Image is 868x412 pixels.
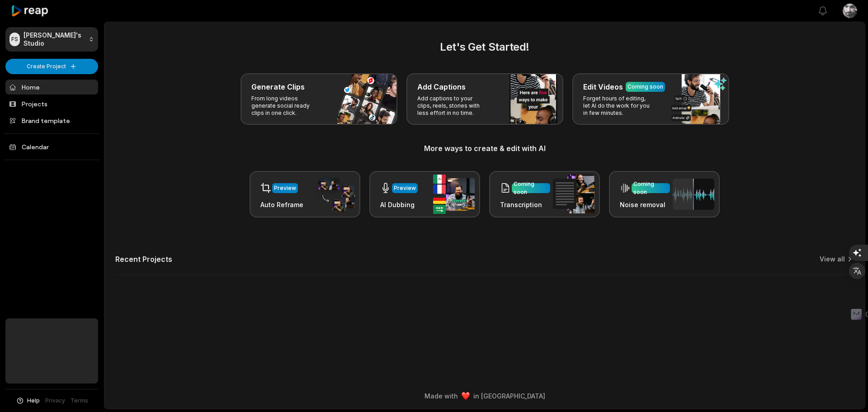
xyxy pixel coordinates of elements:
[251,95,321,117] p: From long videos generate social ready clips in one click.
[820,255,845,264] a: View all
[251,81,305,92] h3: Generate Clips
[417,81,466,92] h3: Add Captions
[417,95,487,117] p: Add captions to your clips, reels, stories with less effort in no time.
[394,184,416,192] div: Preview
[27,397,40,405] span: Help
[633,180,668,196] div: Coming soon
[5,59,98,74] button: Create Project
[9,33,20,46] div: FS
[5,96,98,111] a: Projects
[5,113,98,128] a: Brand template
[115,39,854,55] h2: Let's Get Started!
[71,397,88,405] a: Terms
[5,80,98,95] a: Home
[16,397,40,405] button: Help
[500,200,550,209] h3: Transcription
[514,180,548,196] div: Coming soon
[115,255,172,264] h2: Recent Projects
[45,397,65,405] a: Privacy
[313,177,355,212] img: auto_reframe.png
[583,81,623,92] h3: Edit Videos
[380,200,418,209] h3: AI Dubbing
[113,391,857,401] div: Made with in [GEOGRAPHIC_DATA]
[260,200,303,209] h3: Auto Reframe
[5,139,98,154] a: Calendar
[553,175,594,213] img: transcription.png
[462,392,470,400] img: heart emoji
[274,184,296,192] div: Preview
[627,83,663,91] div: Coming soon
[673,179,714,210] img: noise_removal.png
[583,95,653,117] p: Forget hours of editing, let AI do the work for you in few minutes.
[620,200,670,209] h3: Noise removal
[433,175,475,214] img: ai_dubbing.png
[24,31,85,47] p: [PERSON_NAME]'s Studio
[115,143,854,154] h3: More ways to create & edit with AI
